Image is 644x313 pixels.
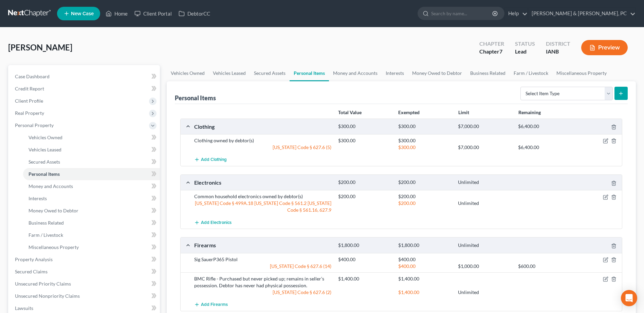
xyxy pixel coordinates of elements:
[209,65,250,81] a: Vehicles Leased
[15,110,44,116] span: Real Property
[395,123,455,130] div: $300.00
[546,40,570,48] div: District
[201,220,232,225] span: Add Electronics
[552,65,611,81] a: Miscellaneous Property
[15,74,50,79] span: Case Dashboard
[194,153,227,166] button: Add Clothing
[15,305,33,311] span: Lawsuits
[29,159,60,165] span: Secured Assets
[23,229,160,241] a: Farm / Livestock
[290,65,329,81] a: Personal Items
[455,263,515,270] div: $1,000.00
[338,109,362,115] strong: Total Value
[382,65,408,81] a: Interests
[10,290,160,302] a: Unsecured Nonpriority Claims
[335,256,395,263] div: $400.00
[29,232,63,238] span: Farm / Livestock
[15,293,80,299] span: Unsecured Nonpriority Claims
[455,123,515,130] div: $7,000.00
[515,263,575,270] div: $600.00
[102,7,131,20] a: Home
[23,241,160,253] a: Miscellaneous Property
[23,217,160,229] a: Business Related
[15,269,48,274] span: Secured Claims
[191,263,335,270] div: [US_STATE] Code § 627.6 (14)
[395,137,455,144] div: $300.00
[194,298,228,311] button: Add Firearms
[515,40,535,48] div: Status
[395,275,455,282] div: $1,400.00
[131,7,175,20] a: Client Portal
[15,256,53,262] span: Property Analysis
[15,281,71,287] span: Unsecured Priority Claims
[431,7,493,20] input: Search by name...
[455,144,515,151] div: $7,000.00
[515,123,575,130] div: $6,400.00
[455,242,515,249] div: Unlimited
[395,144,455,151] div: $300.00
[29,147,61,152] span: Vehicles Leased
[479,40,504,48] div: Chapter
[505,7,528,20] a: Help
[499,48,502,55] span: 7
[23,168,160,180] a: Personal Items
[395,200,455,207] div: $200.00
[621,290,637,306] div: Open Intercom Messenger
[29,195,47,201] span: Interests
[10,266,160,278] a: Secured Claims
[175,94,216,102] div: Personal Items
[23,180,160,192] a: Money and Accounts
[15,122,54,128] span: Personal Property
[510,65,552,81] a: Farm / Livestock
[8,42,72,52] span: [PERSON_NAME]
[515,144,575,151] div: $6,400.00
[194,216,232,229] button: Add Electronics
[71,11,94,16] span: New Case
[395,256,455,263] div: $400.00
[479,48,504,56] div: Chapter
[175,7,214,20] a: DebtorCC
[528,7,636,20] a: [PERSON_NAME] & [PERSON_NAME], PC
[191,200,335,213] div: [US_STATE] Code § 499A.18 [US_STATE] Code § 561.2 [US_STATE] Code § 561.16, 627.9
[201,302,228,307] span: Add Firearms
[395,289,455,296] div: $1,400.00
[515,48,535,56] div: Lead
[23,205,160,217] a: Money Owed to Debtor
[335,275,395,282] div: $1,400.00
[335,242,395,249] div: $1,800.00
[408,65,466,81] a: Money Owed to Debtor
[15,98,43,104] span: Client Profile
[29,244,79,250] span: Miscellaneous Property
[10,278,160,290] a: Unsecured Priority Claims
[335,193,395,200] div: $200.00
[329,65,382,81] a: Money and Accounts
[23,144,160,156] a: Vehicles Leased
[466,65,510,81] a: Business Related
[10,70,160,83] a: Case Dashboard
[29,134,62,140] span: Vehicles Owned
[455,200,515,207] div: Unlimited
[455,289,515,296] div: Unlimited
[395,242,455,249] div: $1,800.00
[201,157,227,163] span: Add Clothing
[23,192,160,205] a: Interests
[458,109,469,115] strong: Limit
[250,65,290,81] a: Secured Assets
[455,179,515,186] div: Unlimited
[191,193,335,200] div: Common household electronics owned by debtor(s)
[191,289,335,296] div: [US_STATE] Code § 627.6 (2)
[191,179,335,186] div: Electronics
[15,86,44,91] span: Credit Report
[335,123,395,130] div: $300.00
[23,156,160,168] a: Secured Assets
[395,193,455,200] div: $200.00
[335,137,395,144] div: $300.00
[191,275,335,289] div: BMC Rifle - Purchased but never picked up; remains in seller’s possession. Debtor has never had p...
[29,171,60,177] span: Personal Items
[546,48,570,56] div: IANB
[167,65,209,81] a: Vehicles Owned
[10,253,160,266] a: Property Analysis
[398,109,420,115] strong: Exempted
[29,220,64,226] span: Business Related
[581,40,628,55] button: Preview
